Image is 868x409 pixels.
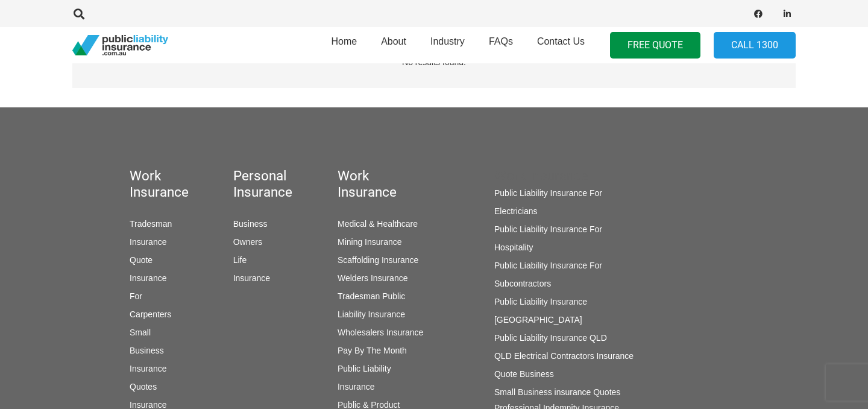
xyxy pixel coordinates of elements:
a: Mining Insurance [338,237,402,247]
a: Industry [418,24,477,67]
a: Wholesalers Insurance [338,328,423,337]
a: FREE QUOTE [610,32,700,59]
a: Small Business insurance Quotes [494,387,620,397]
a: Home [319,24,369,67]
a: Public Liability Insurance QLD [494,333,607,343]
h5: Work Insurance [338,168,425,200]
a: Quote Business [494,369,554,379]
a: Public Liability Insurance [GEOGRAPHIC_DATA] [494,297,587,325]
a: Contact Us [525,24,597,67]
a: LinkedIn [779,5,796,22]
span: Contact Us [537,36,585,46]
span: Industry [430,36,465,46]
h5: Work Insurance [130,168,164,200]
a: Insurance For Carpenters [130,273,171,319]
h5: Personal Insurance [233,168,268,200]
a: Medical & Healthcare [338,219,418,229]
a: Scaffolding Insurance [338,255,418,265]
a: Call 1300 [714,32,796,59]
a: Public Liability Insurance For Hospitality [494,224,602,252]
a: Public Liability Insurance For Electricians [494,188,602,216]
a: Welders Insurance [338,273,407,283]
a: Tradesman Insurance Quote [130,219,172,265]
span: FAQs [489,36,513,46]
a: Search [67,8,91,19]
a: Facebook [750,5,767,22]
a: Small Business Insurance Quotes [130,328,166,392]
a: pli_logotransparent [72,35,168,56]
h5: Work Insurance [494,168,634,184]
a: Tradesman Public Liability Insurance [338,291,405,319]
span: About [381,36,406,46]
a: Public Liability Insurance For Subcontractors [494,261,602,288]
a: About [369,24,418,67]
a: Business Owners Life Insurance [233,219,270,283]
span: Home [331,36,357,46]
a: FAQs [477,24,525,67]
a: Pay By The Month Public Liability Insurance [338,346,407,392]
a: QLD Electrical Contractors Insurance [494,351,634,361]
